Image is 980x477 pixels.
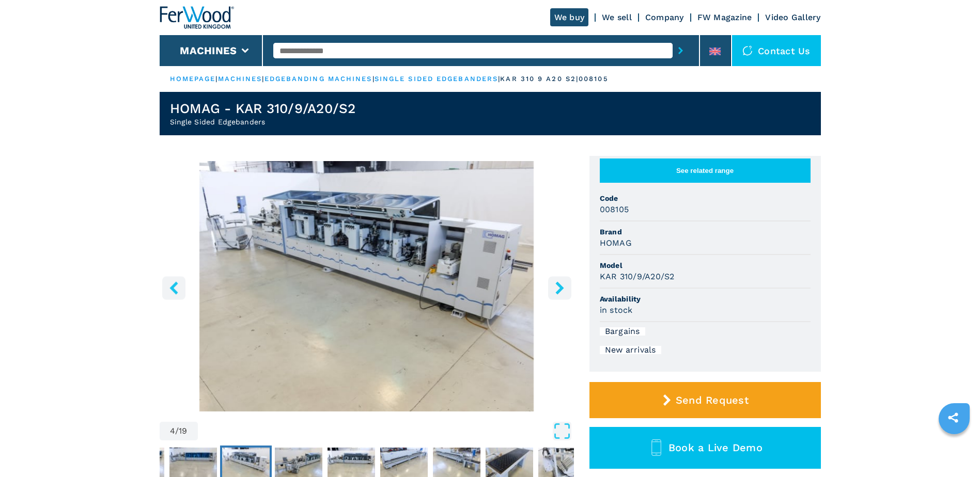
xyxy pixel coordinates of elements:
[160,161,574,411] div: Go to Slide 4
[673,39,689,62] button: submit-button
[179,427,188,435] span: 19
[600,237,632,249] h3: HOMAG
[940,405,966,431] a: sharethis
[215,75,217,83] span: |
[600,271,675,282] h3: KAR 310/9/A20/S2
[600,227,811,237] span: Brand
[600,260,811,271] span: Model
[600,304,633,316] h3: in stock
[676,394,749,406] span: Send Request
[200,422,571,440] button: Open Fullscreen
[645,12,684,22] a: Company
[742,45,753,56] img: Contact us
[600,294,811,304] span: Availability
[548,276,571,299] button: right-button
[668,441,763,454] span: Book a Live Demo
[550,8,589,26] a: We buy
[697,12,752,22] a: FW Magazine
[600,193,811,203] span: Code
[500,74,579,84] p: kar 310 9 a20 s2 |
[600,203,629,215] h3: 008105
[265,75,372,83] a: edgebanding machines
[372,75,375,83] span: |
[600,346,661,354] div: New arrivals
[579,74,609,84] p: 008105
[170,427,175,435] span: 4
[589,382,821,418] button: Send Request
[936,431,972,469] iframe: Chat
[600,327,645,336] div: Bargains
[160,161,574,411] img: Single Sided Edgebanders HOMAG KAR 310/9/A20/S2
[262,75,264,83] span: |
[162,276,185,299] button: left-button
[175,427,179,435] span: /
[180,44,237,57] button: Machines
[170,100,356,117] h1: HOMAG - KAR 310/9/A20/S2
[160,6,234,29] img: Ferwood
[170,117,356,127] h2: Single Sided Edgebanders
[732,35,821,66] div: Contact us
[765,12,820,22] a: Video Gallery
[589,427,821,469] button: Book a Live Demo
[602,12,632,22] a: We sell
[375,75,498,83] a: single sided edgebanders
[498,75,500,83] span: |
[218,75,262,83] a: machines
[170,75,216,83] a: HOMEPAGE
[600,158,811,183] button: See related range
